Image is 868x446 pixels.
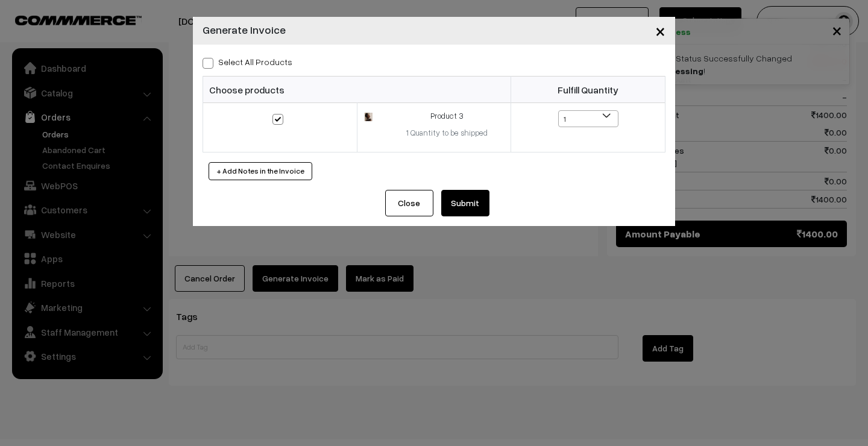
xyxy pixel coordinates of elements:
span: 1 [559,111,618,128]
label: Select all Products [203,55,292,68]
th: Fulfill Quantity [511,77,665,103]
span: 1 [558,110,618,127]
button: Submit [441,190,489,216]
button: Close [385,190,433,216]
button: + Add Notes in the Invoice [209,162,312,180]
img: 17593308634915162201869027056.png [365,113,373,121]
th: Choose products [203,77,511,103]
h4: Generate Invoice [203,22,286,38]
div: 1 Quantity to be shipped [391,127,503,139]
button: Close [646,12,675,49]
div: Product 3 [391,110,503,122]
span: × [655,19,665,42]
